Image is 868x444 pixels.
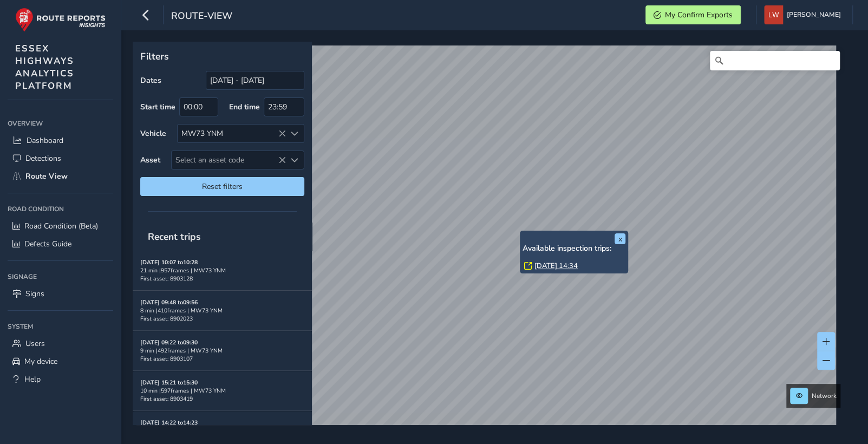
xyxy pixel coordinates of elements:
input: Search [710,51,840,70]
span: First asset: 8902023 [140,315,193,323]
div: 10 min | 597 frames | MW73 YNM [140,387,304,395]
div: Overview [8,115,113,132]
img: rr logo [15,8,106,32]
a: Signs [8,285,113,303]
label: Vehicle [140,128,166,139]
button: My Confirm Exports [645,5,741,24]
strong: [DATE] 14:22 to 14:23 [140,419,198,427]
p: Filters [140,49,304,63]
span: First asset: 8903128 [140,275,193,283]
a: Help [8,370,113,388]
span: [PERSON_NAME] [787,5,841,24]
strong: [DATE] 09:48 to 09:56 [140,298,198,306]
label: Start time [140,102,175,112]
a: Road Condition (Beta) [8,217,113,235]
a: Defects Guide [8,235,113,253]
a: Users [8,335,113,352]
strong: [DATE] 10:07 to 10:28 [140,258,198,266]
span: My Confirm Exports [665,10,733,20]
span: Reset filters [148,181,296,192]
span: ESSEX HIGHWAYS ANALYTICS PLATFORM [15,42,74,92]
div: 9 min | 492 frames | MW73 YNM [140,347,304,355]
span: Defects Guide [24,239,71,249]
div: MW73 YNM [178,125,286,142]
div: Signage [8,269,113,285]
span: My device [24,356,57,367]
button: x [615,233,625,244]
label: Asset [140,155,160,165]
h6: Available inspection trips: [523,244,625,253]
strong: [DATE] 15:21 to 15:30 [140,378,198,387]
span: Signs [25,289,44,299]
strong: [DATE] 09:22 to 09:30 [140,338,198,347]
label: End time [229,102,260,112]
span: Recent trips [140,223,208,251]
span: Dashboard [27,135,63,146]
div: 8 min | 410 frames | MW73 YNM [140,306,304,315]
span: Help [24,374,41,384]
span: First asset: 8903419 [140,395,193,403]
div: Road Condition [8,201,113,217]
span: First asset: 8903107 [140,355,193,363]
span: Route View [25,171,68,181]
label: Dates [140,75,161,86]
div: System [8,318,113,335]
a: [DATE] 14:34 [534,261,578,271]
a: Detections [8,149,113,167]
div: 21 min | 957 frames | MW73 YNM [140,266,304,275]
canvas: Map [136,45,836,438]
span: Network [812,391,837,400]
span: Users [25,338,45,349]
div: Select an asset code [286,151,304,169]
img: diamond-layout [764,5,783,24]
a: Route View [8,167,113,185]
span: Detections [25,153,61,164]
button: [PERSON_NAME] [764,5,845,24]
a: My device [8,352,113,370]
span: route-view [171,9,232,24]
a: Dashboard [8,132,113,149]
span: Road Condition (Beta) [24,221,98,231]
button: Reset filters [140,177,304,196]
span: Select an asset code [172,151,286,169]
